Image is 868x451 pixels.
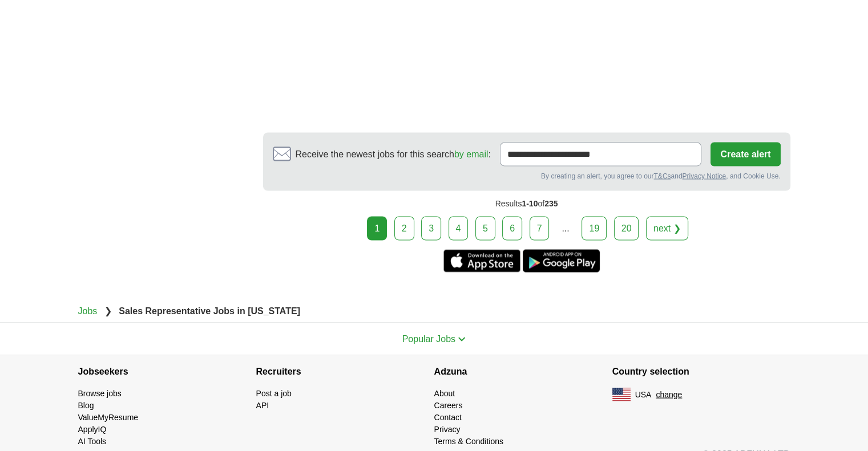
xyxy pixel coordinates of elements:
[635,388,652,400] span: USA
[682,172,726,180] a: Privacy Notice
[554,217,577,239] div: ...
[502,216,522,240] a: 6
[710,142,780,166] button: Create alert
[296,147,491,161] span: Receive the newest jobs for this search :
[78,400,94,409] a: Blog
[402,334,455,343] span: Popular Jobs
[653,172,671,180] a: T&Cs
[614,216,639,240] a: 20
[544,198,558,208] span: 235
[394,216,414,240] a: 2
[434,424,461,433] a: Privacy
[449,216,469,240] a: 4
[273,170,781,181] div: By creating an alert, you agree to our and , and Cookie Use.
[434,412,462,421] a: Contact
[367,216,387,240] div: 1
[78,306,98,315] a: Jobs
[530,216,550,240] a: 7
[78,412,139,421] a: ValueMyResume
[434,400,463,409] a: Careers
[263,190,790,216] div: Results of
[612,387,631,401] img: US flag
[78,436,107,445] a: AI Tools
[458,336,466,342] img: toggle icon
[454,149,488,159] a: by email
[256,388,292,397] a: Post a job
[522,198,538,208] span: 1-10
[434,388,455,397] a: About
[582,216,607,240] a: 19
[78,424,107,433] a: ApplyIQ
[646,216,688,240] a: next ❯
[612,355,790,387] h4: Country selection
[104,306,112,315] span: ❯
[78,388,122,397] a: Browse jobs
[656,388,682,400] button: change
[434,436,503,445] a: Terms & Conditions
[475,216,495,240] a: 5
[256,400,269,409] a: API
[119,306,300,315] strong: Sales Representative Jobs in [US_STATE]
[443,249,520,272] a: Get the iPhone app
[421,216,441,240] a: 3
[523,249,600,272] a: Get the Android app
